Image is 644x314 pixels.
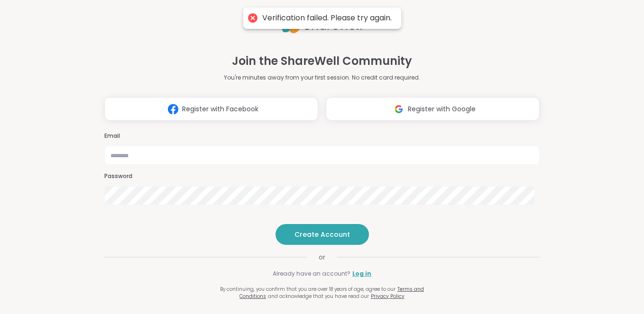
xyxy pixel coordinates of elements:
button: Register with Google [326,97,540,121]
a: Terms and Conditions [239,286,424,300]
button: Register with Facebook [104,97,318,121]
h1: Join the ShareWell Community [232,53,412,70]
span: Register with Facebook [182,104,258,114]
img: ShareWell Logomark [164,100,182,118]
h3: Email [104,132,540,140]
button: Create Account [276,224,369,245]
span: By continuing, you confirm that you are over 18 years of age, agree to our [220,286,396,293]
p: You're minutes away from your first session. No credit card required. [224,73,420,82]
span: and acknowledge that you have read our [268,293,369,300]
span: Register with Google [408,104,476,114]
span: or [307,252,337,262]
img: ShareWell Logomark [390,100,408,118]
div: Verification failed. Please try again. [262,13,392,23]
h3: Password [104,172,540,180]
a: Privacy Policy [371,293,405,300]
span: Already have an account? [273,269,350,278]
a: Log in [352,269,371,278]
span: Create Account [294,230,350,239]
